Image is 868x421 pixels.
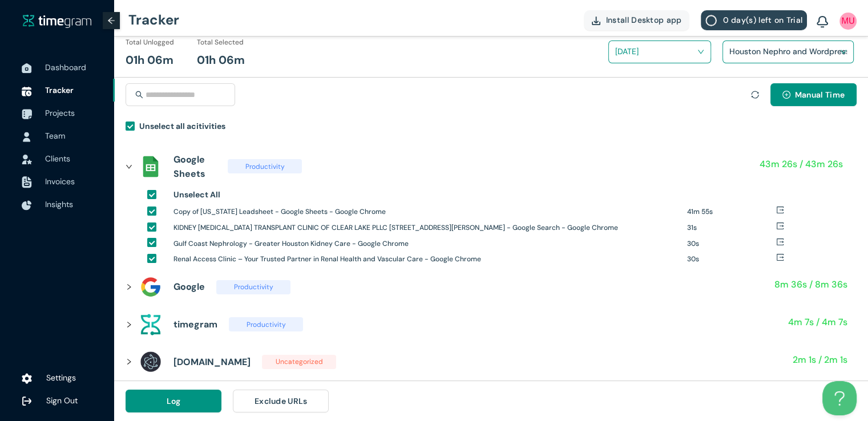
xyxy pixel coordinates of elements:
h1: 2m 1s / 2m 1s [793,353,847,367]
img: assets%2Ficons%2Ficons8-google-240.png [139,276,162,298]
span: Invoices [45,176,75,187]
span: right [126,163,132,170]
span: arrow-left [107,17,115,25]
img: UserIcon [22,132,32,142]
h1: 43m 26s / 43m 26s [760,157,843,171]
h1: 01h 06m [126,51,173,69]
h1: Copy of [US_STATE] Leadsheet - Google Sheets - Google Chrome [173,207,679,217]
h1: 30s [687,238,776,249]
h1: [DOMAIN_NAME] [173,355,251,369]
span: export [776,238,784,246]
span: Productivity [229,317,303,331]
h1: 30s [687,254,776,265]
span: right [126,358,132,365]
span: Productivity [228,159,302,173]
img: UserIcon [839,13,857,30]
span: export [776,222,784,230]
span: right [126,321,132,328]
span: Clients [45,153,70,164]
img: logOut.ca60ddd252d7bab9102ea2608abe0238.svg [22,396,32,406]
img: DownloadApp [592,17,600,25]
span: export [776,206,784,214]
h1: Unselect all acitivities [139,120,225,132]
button: Log [126,390,221,412]
span: Productivity [216,280,290,294]
img: InvoiceIcon [22,176,32,188]
img: BellIcon [817,16,828,29]
img: assets%2Ficons%2Ftg.png [139,313,162,336]
span: plus-circle [782,91,790,100]
h1: 01h 06m [197,51,245,69]
h1: 31s [687,222,776,233]
span: Install Desktop app [606,14,682,26]
img: assets%2Ficons%2Felectron-logo.png [139,350,162,373]
h1: Google [173,280,205,294]
button: plus-circleManual Time [770,83,857,106]
h1: 8m 36s / 8m 36s [774,277,847,292]
img: timegram [23,14,91,27]
h1: Unselect All [173,188,220,201]
button: 0 day(s) left on Trial [701,10,807,30]
span: Team [45,131,65,141]
h1: Google Sheets [173,152,216,181]
span: Sign Out [46,395,78,406]
span: Dashboard [45,62,86,72]
h1: KIDNEY [MEDICAL_DATA] TRANSPLANT CLINIC OF CLEAR LAKE PLLC [STREET_ADDRESS][PERSON_NAME] - Google... [173,222,679,233]
iframe: Toggle Customer Support [822,381,857,415]
img: InsightsIcon [22,200,32,211]
span: Insights [45,199,73,209]
h1: Renal Access Clinic – Your Trusted Partner in Renal Health and Vascular Care - Google Chrome [173,254,679,265]
h1: Total Unlogged [126,37,174,48]
span: Projects [45,108,75,118]
span: Tracker [45,85,74,95]
h1: Tracker [128,3,179,37]
h1: Gulf Coast Nephrology - Greater Houston Kidney Care - Google Chrome [173,238,679,249]
span: search [135,91,143,99]
h1: 41m 55s [687,207,776,217]
img: TimeTrackerIcon [22,86,32,96]
img: DashboardIcon [22,63,32,74]
h1: Total Selected [197,37,244,48]
img: settings.78e04af822cf15d41b38c81147b09f22.svg [22,373,32,384]
span: Log [167,395,181,407]
span: 0 day(s) left on Trial [722,14,802,26]
h1: 4m 7s / 4m 7s [788,315,847,329]
span: Settings [46,373,76,383]
span: Uncategorized [262,355,336,369]
span: sync [751,91,759,99]
span: right [126,284,132,290]
span: Exclude URLs [255,395,308,407]
img: InvoiceIcon [22,155,32,164]
span: export [776,253,784,261]
img: ProjectIcon [22,109,32,119]
h1: timegram [173,317,217,331]
button: Exclude URLs [233,390,329,412]
img: assets%2Ficons%2Fsheets_official.png [139,155,162,178]
button: Install Desktop app [584,10,690,30]
h1: Houston Nephro and Wordpress tasks [729,43,863,60]
span: Manual Time [795,88,845,101]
